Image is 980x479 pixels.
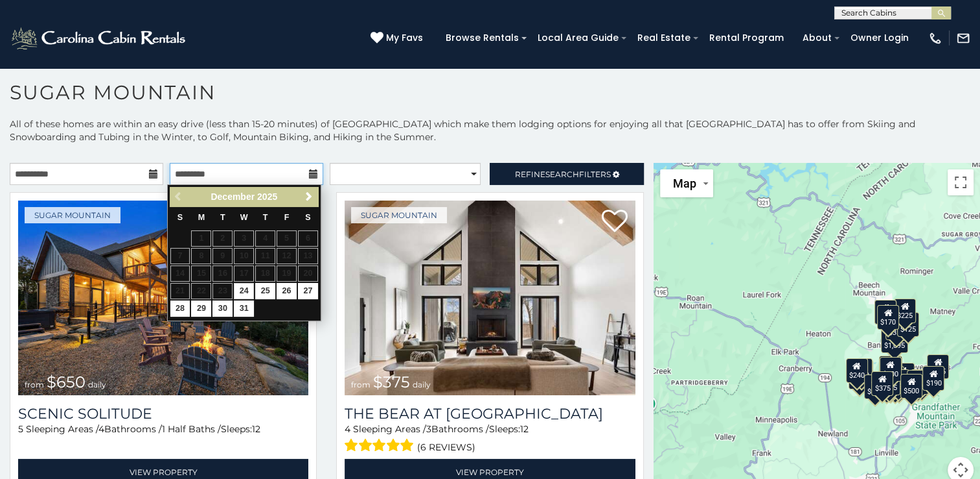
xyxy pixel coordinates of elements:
[10,25,189,51] img: White-1-2.png
[234,301,254,317] a: 31
[907,370,929,395] div: $195
[885,315,907,339] div: $350
[880,356,902,380] div: $265
[927,354,949,379] div: $155
[515,169,611,179] span: Refine Filters
[922,365,944,390] div: $190
[545,169,579,179] span: Search
[304,191,314,202] span: Next
[956,31,970,45] img: mail-regular-white.png
[25,380,44,389] span: from
[884,372,906,397] div: $350
[263,213,268,222] span: Thursday
[170,301,190,317] a: 28
[892,363,914,387] div: $200
[370,31,426,45] a: My Favs
[894,299,916,323] div: $225
[386,31,423,45] span: My Favs
[845,358,867,382] div: $240
[531,28,625,48] a: Local Area Guide
[703,28,790,48] a: Rental Program
[877,304,899,329] div: $170
[211,191,255,202] span: December
[796,28,838,48] a: About
[631,28,697,48] a: Real Estate
[850,358,872,382] div: $210
[900,374,922,399] div: $500
[948,169,974,195] button: Toggle fullscreen view
[345,201,635,395] img: The Bear At Sugar Mountain
[928,31,942,45] img: phone-regular-white.png
[255,283,275,299] a: 25
[257,191,277,202] span: 2025
[88,380,106,389] span: daily
[345,405,635,423] h3: The Bear At Sugar Mountain
[345,423,350,435] span: 4
[413,380,431,389] span: daily
[191,301,211,317] a: 29
[844,28,915,48] a: Owner Login
[426,423,431,435] span: 3
[284,213,290,222] span: Friday
[177,213,183,222] span: Sunday
[417,439,475,456] span: (6 reviews)
[252,423,260,435] span: 12
[25,207,120,223] a: Sugar Mountain
[911,369,933,394] div: $345
[277,283,297,299] a: 26
[876,371,898,396] div: $155
[18,201,308,395] img: Scenic Solitude
[98,423,104,435] span: 4
[439,28,525,48] a: Browse Rentals
[879,356,901,380] div: $190
[212,301,233,317] a: 30
[490,163,643,185] a: RefineSearchFilters
[881,328,908,353] div: $1,095
[345,201,635,395] a: The Bear At Sugar Mountain from $375 daily
[18,405,308,423] a: Scenic Solitude
[198,213,205,222] span: Monday
[18,201,308,395] a: Scenic Solitude from $650 daily
[240,213,248,222] span: Wednesday
[345,423,635,456] div: Sleeping Areas / Bathrooms / Sleeps:
[234,283,254,299] a: 24
[301,189,317,205] a: Next
[18,423,23,435] span: 5
[305,213,310,222] span: Saturday
[47,373,85,391] span: $650
[373,373,410,391] span: $375
[660,169,713,197] button: Change map style
[880,356,902,381] div: $300
[220,213,225,222] span: Tuesday
[673,177,696,190] span: Map
[897,312,919,337] div: $125
[345,405,635,423] a: The Bear At [GEOGRAPHIC_DATA]
[849,364,871,389] div: $355
[864,374,886,399] div: $650
[298,283,318,299] a: 27
[520,423,529,435] span: 12
[351,207,447,223] a: Sugar Mountain
[18,423,308,456] div: Sleeping Areas / Bathrooms / Sleeps:
[874,300,896,325] div: $240
[162,423,221,435] span: 1 Half Baths /
[871,371,893,395] div: $375
[351,380,370,389] span: from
